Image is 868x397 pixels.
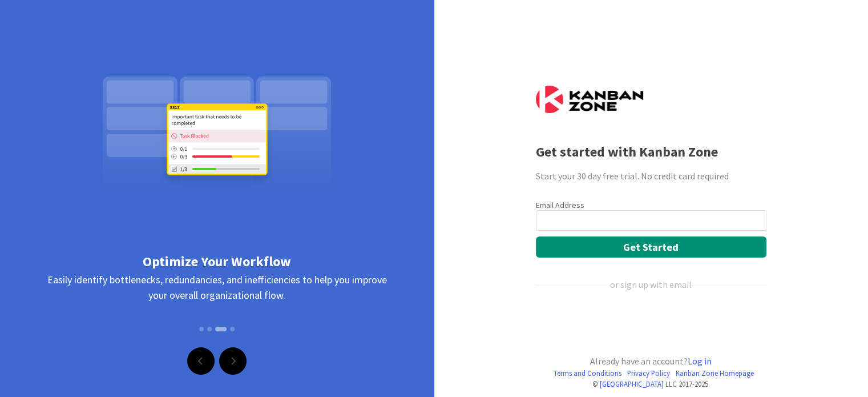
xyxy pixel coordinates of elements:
a: [GEOGRAPHIC_DATA] [600,379,664,388]
div: © LLC 2017- 2025 . [536,379,766,390]
button: Get Started [536,236,766,258]
div: Optimize Your Workflow [40,251,394,272]
a: Privacy Policy [627,368,670,379]
button: Slide 4 [230,321,235,337]
iframe: Sign in with Google Button [530,310,770,335]
div: Already have an account? [536,354,766,368]
div: Easily identify bottlenecks, redundancies, and inefficiencies to help you improve your overall or... [40,272,394,346]
button: Slide 2 [207,321,212,337]
a: Kanban Zone Homepage [676,368,754,379]
a: Terms and Conditions [554,368,621,379]
img: Kanban Zone [536,86,643,113]
b: Get started with Kanban Zone [536,143,718,161]
button: Slide 3 [215,327,227,331]
div: Start your 30 day free trial. No credit card required [536,169,766,183]
a: Log in [688,355,712,367]
div: or sign up with email [610,278,692,291]
button: Slide 1 [199,321,204,337]
label: Email Address [536,200,584,210]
